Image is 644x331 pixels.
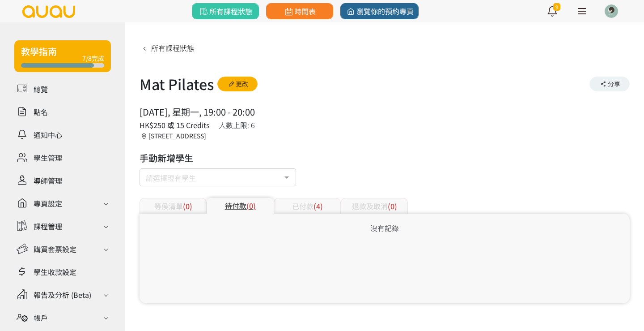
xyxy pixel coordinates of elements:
div: 帳戶 [34,312,48,323]
div: 待付款 [207,198,274,214]
img: logo.svg [21,5,76,18]
span: (4) [314,201,323,211]
div: 專頁設定 [34,198,62,209]
span: 所有課程狀態 [198,6,252,17]
span: (0) [388,201,397,211]
div: 請選擇現有學生 [146,173,290,182]
div: 沒有記錄 [148,223,621,233]
a: 時間表 [266,3,333,19]
a: 更改 [217,77,258,91]
h1: Mat Pilates [140,73,214,95]
span: (0) [246,200,256,211]
div: 課程管理 [34,221,62,232]
div: [STREET_ADDRESS] [140,131,210,141]
a: 瀏覽你的預約專頁 [340,3,419,19]
div: 分享 [589,77,630,91]
div: HK$250 或 15 Credits [140,120,210,130]
div: 退款及取消 [341,198,408,214]
a: 所有課程狀態 [192,3,259,19]
div: 已付款 [274,198,341,214]
span: (0) [183,201,192,211]
span: 9 [553,3,560,11]
span: 所有課程狀態 [151,43,194,53]
div: 人數上限: 6 [219,120,255,130]
div: 購買套票設定 [34,244,76,254]
span: 瀏覽你的預約專頁 [345,6,414,17]
a: 所有課程狀態 [140,43,194,53]
span: 時間表 [283,6,316,17]
div: 等侯清單 [140,198,207,214]
h3: 手動新增學生 [140,151,296,165]
div: [DATE], 星期一, 19:00 - 20:00 [140,105,255,119]
div: 報告及分析 (Beta) [34,289,91,300]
